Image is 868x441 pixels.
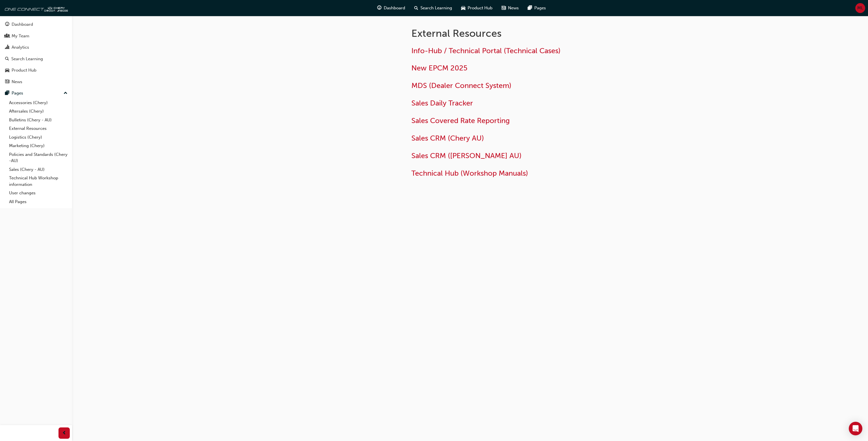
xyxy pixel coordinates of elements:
span: car-icon [5,68,9,73]
a: Technical Hub (Workshop Manuals) [411,169,528,178]
div: Pages [12,90,23,96]
a: Sales (Chery - AU) [7,165,70,174]
button: DashboardMy TeamAnalyticsSearch LearningProduct HubNews [2,18,70,88]
button: Pages [2,88,70,98]
span: news-icon [502,5,506,12]
a: pages-iconPages [523,2,550,14]
span: up-icon [64,90,68,97]
span: guage-icon [377,5,381,12]
div: Dashboard [12,21,33,28]
a: Search Learning [2,54,70,64]
a: Policies and Standards (Chery -AU) [7,150,70,165]
a: External Resources [7,124,70,133]
a: news-iconNews [497,2,523,14]
a: Dashboard [2,19,70,30]
a: Info-Hub / Technical Portal (Technical Cases) [411,46,561,55]
span: pages-icon [5,91,9,96]
div: Product Hub [12,67,36,74]
a: Sales Covered Rate Reporting [411,116,510,125]
a: Accessories (Chery) [7,98,70,107]
span: people-icon [5,34,9,39]
div: Open Intercom Messenger [849,422,862,435]
img: oneconnect [3,2,68,14]
div: Analytics [12,44,29,51]
span: News [508,5,519,11]
a: Sales CRM ([PERSON_NAME] AU) [411,151,522,160]
span: prev-icon [62,430,66,437]
div: News [12,79,22,85]
span: Pages [534,5,546,11]
a: Product Hub [2,65,70,76]
a: Logistics (Chery) [7,133,70,142]
span: guage-icon [5,22,9,27]
a: Technical Hub Workshop information [7,174,70,189]
span: Dashboard [384,5,405,11]
a: Analytics [2,42,70,53]
a: Sales CRM (Chery AU) [411,134,484,143]
a: car-iconProduct Hub [457,2,497,14]
div: My Team [12,33,29,39]
span: news-icon [5,79,9,85]
span: chart-icon [5,45,9,50]
a: Sales Daily Tracker [411,99,473,107]
a: Bulletins (Chery - AU) [7,116,70,124]
span: search-icon [5,57,9,62]
h1: External Resources [411,27,597,40]
a: guage-iconDashboard [373,2,410,14]
span: Product Hub [468,5,492,11]
span: pages-icon [528,5,532,12]
span: ML [857,5,863,11]
a: User changes [7,189,70,197]
a: All Pages [7,197,70,206]
span: search-icon [414,5,418,12]
a: Marketing (Chery) [7,141,70,150]
span: car-icon [461,5,465,12]
a: News [2,77,70,87]
a: search-iconSearch Learning [410,2,457,14]
a: Aftersales (Chery) [7,107,70,116]
a: New EPCM 2025 [411,64,467,72]
a: My Team [2,31,70,41]
span: Search Learning [420,5,452,11]
a: MDS (Dealer Connect System) [411,81,511,90]
button: ML [855,3,865,13]
div: Search Learning [11,56,43,62]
